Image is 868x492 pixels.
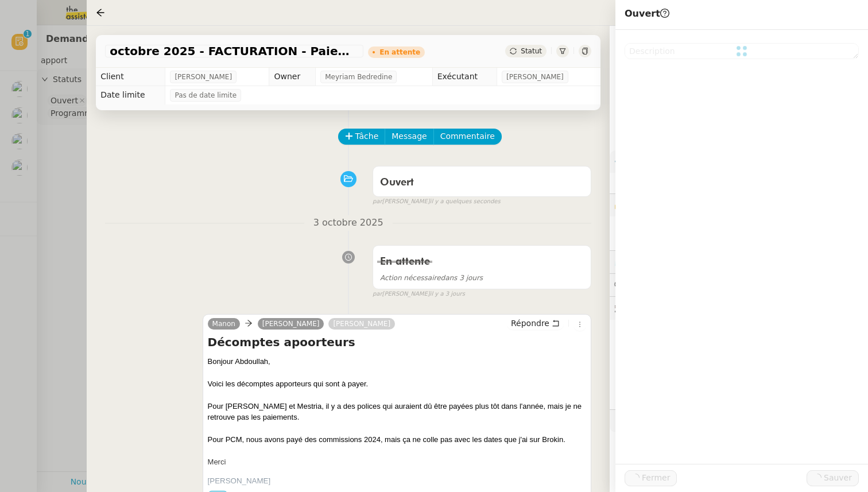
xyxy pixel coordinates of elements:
span: [PERSON_NAME] [208,476,271,485]
td: Exécutant [432,68,497,86]
span: 3 octobre 2025 [304,215,393,231]
button: Tâche [338,129,386,145]
span: Action nécessaire [380,274,441,282]
span: 💬 [614,280,688,289]
div: 🔐Données client [610,194,868,216]
a: Manon [208,319,240,329]
h4: Décomptes apoorteurs [208,334,586,350]
span: Commentaire [440,130,495,143]
button: Commentaire [433,129,502,145]
div: Voici les décomptes apporteurs qui sont à payer. [208,378,586,390]
span: Pas de date limite [175,90,237,101]
span: 🔐 [614,199,689,212]
span: par [373,197,382,207]
button: Répondre [507,317,564,330]
div: 🧴Autres [610,410,868,432]
button: Message [385,129,433,145]
span: octobre 2025 - FACTURATION - Paiement commissions apporteurs [110,45,359,57]
span: Meyriam Bedredine [325,71,392,83]
div: Pour [PERSON_NAME] et Mestria, il y a des polices qui auraient dû être payées plus tôt dans l'ann... [208,401,586,423]
span: il y a 3 jours [430,289,465,299]
span: [PERSON_NAME] [506,71,564,83]
span: Tâche [355,130,379,143]
a: [PERSON_NAME] [328,319,395,329]
td: Date limite [96,86,165,104]
span: 🧴 [614,416,650,425]
div: ⚙️Procédures [610,150,868,173]
span: 🕵️ [614,303,762,312]
td: Owner [269,68,316,86]
div: 💬Commentaires [610,274,868,296]
span: Ouvert [380,177,414,188]
span: Statut [521,47,542,55]
div: Pour PCM, nous avons payé des commissions 2024, mais ça ne colle pas avec les dates que j'ai sur ... [208,434,586,445]
span: dans 3 jours [380,274,483,282]
div: Bonjour Abdoullah, [208,356,586,367]
button: Sauver [807,470,859,486]
span: Message [392,130,427,143]
span: Ouvert [625,8,669,19]
small: [PERSON_NAME] [373,289,465,299]
div: En attente [379,49,420,56]
span: [PERSON_NAME] [175,71,232,83]
td: Client [96,68,165,86]
span: Répondre [511,317,549,329]
small: [PERSON_NAME] [373,197,501,207]
button: Fermer [625,470,677,486]
span: par [373,289,382,299]
div: Merci [208,456,586,468]
div: 🕵️Autres demandes en cours 12 [610,297,868,319]
span: ⚙️ [614,155,674,168]
span: ⏲️ [614,257,702,266]
div: ⏲️Tâches 124:06 [610,251,868,273]
span: il y a quelques secondes [430,197,501,207]
span: En attente [380,257,430,267]
a: [PERSON_NAME] [258,319,324,329]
